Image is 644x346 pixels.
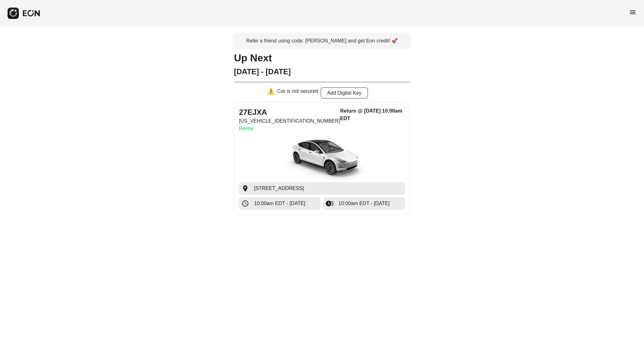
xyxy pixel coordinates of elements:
[277,87,318,98] div: Car is not secured
[239,107,340,117] h2: 27EJXA
[326,200,333,207] span: browse_gallery
[234,102,410,215] button: 27EJXA[US_VEHICLE_IDENTIFICATION_NUMBER]RentalReturn @ [DATE] 10:00am EDTcar[STREET_ADDRESS]10:00...
[321,87,368,98] button: Add Digital Key
[234,67,410,77] h2: [DATE] - [DATE]
[239,125,340,132] p: Rental
[338,200,390,207] span: 10:00am EDT - [DATE]
[267,87,275,98] div: ⚠️
[340,107,405,122] h3: Return @ [DATE] 10:00am EDT
[275,135,369,182] img: car
[241,200,249,207] span: schedule
[254,185,304,192] span: [STREET_ADDRESS]
[234,34,410,48] a: Refer a friend using code: [PERSON_NAME] and get Eon credit! 🚀
[234,54,410,62] h1: Up Next
[629,8,636,16] span: menu
[241,185,249,192] span: location_on
[239,117,340,125] p: [US_VEHICLE_IDENTIFICATION_NUMBER]
[254,200,305,207] span: 10:00am EDT - [DATE]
